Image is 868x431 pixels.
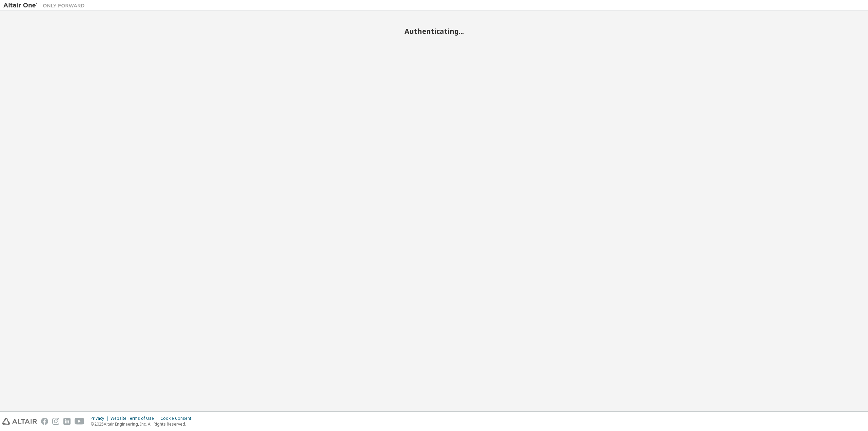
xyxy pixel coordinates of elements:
h2: Authenticating... [3,27,865,36]
img: linkedin.svg [63,418,71,425]
img: instagram.svg [52,418,59,425]
img: altair_logo.svg [2,418,37,425]
div: Website Terms of Use [111,416,160,421]
img: Altair One [3,2,88,9]
div: Cookie Consent [160,416,195,421]
div: Privacy [91,416,111,421]
img: youtube.svg [75,418,84,425]
img: facebook.svg [41,418,48,425]
p: © 2025 Altair Engineering, Inc. All Rights Reserved. [91,421,195,427]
